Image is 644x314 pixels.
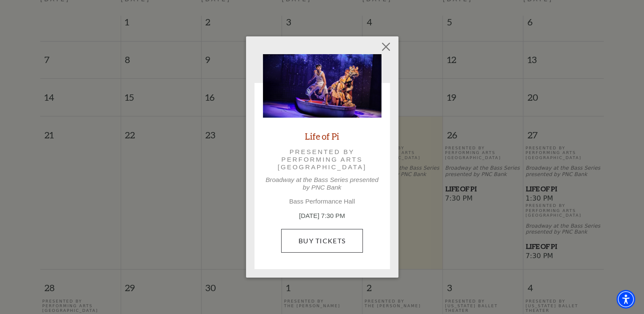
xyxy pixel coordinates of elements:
img: Life of Pi [263,54,381,118]
div: Accessibility Menu [616,290,635,308]
p: [DATE] 7:30 PM [263,211,381,221]
p: Broadway at the Bass Series presented by PNC Bank [263,176,381,191]
a: Life of Pi [305,130,339,142]
p: Bass Performance Hall [263,198,381,205]
a: Buy Tickets [281,229,363,253]
p: Presented by Performing Arts [GEOGRAPHIC_DATA] [275,148,370,171]
button: Close [378,39,394,55]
